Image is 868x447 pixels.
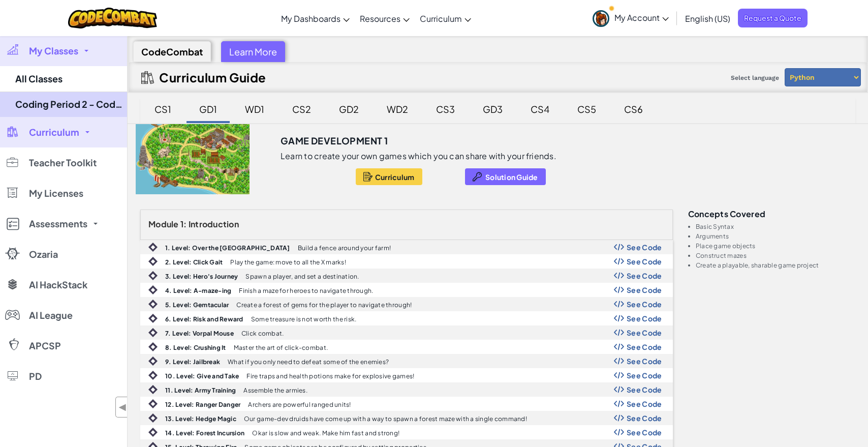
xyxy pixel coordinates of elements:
span: English (US) [685,13,730,24]
a: 4. Level: A-maze-ing Finish a maze for heroes to navigate through. Show Code Logo See Code [140,283,673,297]
span: Module [148,219,179,229]
span: Curriculum [375,173,415,181]
a: 1. Level: Over the [GEOGRAPHIC_DATA] Build a fence around your farm! Show Code Logo See Code [140,240,673,254]
span: My Licenses [29,189,83,198]
div: GD3 [473,97,513,121]
div: CodeCombat [133,41,211,62]
span: See Code [627,385,662,394]
img: Show Code Logo [614,272,624,279]
div: Learn More [221,41,285,62]
b: 1. Level: Over the [GEOGRAPHIC_DATA] [165,244,290,252]
span: ◀ [118,400,127,414]
img: IconIntro.svg [148,385,158,394]
a: 13. Level: Hedge Magic Our game-dev druids have come up with a way to spawn a forest maze with a ... [140,411,673,425]
span: Teacher Toolkit [29,158,97,167]
img: IconIntro.svg [148,356,158,366]
img: Show Code Logo [614,414,624,422]
img: IconIntro.svg [148,371,158,380]
span: See Code [627,300,662,308]
span: See Code [627,257,662,265]
b: 6. Level: Risk and Reward [165,315,243,323]
img: Show Code Logo [614,329,624,336]
span: Ozaria [29,250,58,259]
img: Show Code Logo [614,386,624,393]
p: Spawn a player, and set a destination. [245,273,359,280]
img: Show Code Logo [614,357,624,365]
a: English (US) [680,5,735,32]
button: Solution Guide [465,168,546,185]
span: See Code [627,428,662,436]
span: See Code [627,329,662,337]
b: 5. Level: Gemtacular [165,301,229,309]
a: My Account [587,2,674,34]
h3: Game Development 1 [281,133,388,148]
p: What if you only need to defeat some of the enemies? [228,359,389,365]
img: IconIntro.svg [148,271,158,280]
p: Master the art of click-combat. [234,344,328,351]
a: My Dashboards [276,5,355,32]
span: Curriculum [29,128,79,137]
img: Show Code Logo [614,400,624,407]
img: CodeCombat logo [68,8,157,28]
span: My Account [614,12,669,23]
span: See Code [627,357,662,365]
li: Place game objects [696,243,855,249]
div: WD1 [235,97,274,121]
img: Show Code Logo [614,258,624,265]
img: IconIntro.svg [148,300,158,309]
li: Arguments [696,233,855,240]
span: AI HackStack [29,280,87,289]
b: 10. Level: Give and Take [165,372,239,380]
b: 13. Level: Hedge Magic [165,415,236,423]
a: 8. Level: Crushing It Master the art of click-combat. Show Code Logo See Code [140,340,673,354]
a: 10. Level: Give and Take Fire traps and health potions make for explosive games! Show Code Logo S... [140,368,673,382]
p: Fire traps and health potions make for explosive games! [246,373,414,379]
a: 3. Level: Hero's Journey Spawn a player, and set a destination. Show Code Logo See Code [140,269,673,283]
a: 5. Level: Gemtacular Create a forest of gems for the player to navigate through! Show Code Logo S... [140,297,673,311]
span: Select language [727,70,783,85]
a: 11. Level: Army Training Assemble the armies. Show Code Logo See Code [140,382,673,397]
span: See Code [627,272,662,280]
a: Curriculum [415,5,476,32]
p: Assemble the armies. [243,387,307,394]
b: 3. Level: Hero's Journey [165,273,238,280]
li: Construct mazes [696,252,855,259]
span: See Code [627,371,662,379]
div: GD1 [189,97,227,121]
span: Resources [360,13,400,24]
p: Click combat. [241,330,284,337]
span: Curriculum [420,13,462,24]
img: IconIntro.svg [148,285,158,294]
a: 7. Level: Vorpal Mouse Click combat. Show Code Logo See Code [140,325,673,340]
b: 2. Level: Click Gait [165,258,223,266]
h3: Concepts covered [688,210,855,218]
b: 4. Level: A-maze-ing [165,287,231,294]
b: 12. Level: Ranger Danger [165,401,240,408]
p: Okar is slow and weak. Make him fast and strong! [252,430,399,436]
div: CS5 [567,97,606,121]
a: 6. Level: Risk and Reward Some treasure is not worth the risk. Show Code Logo See Code [140,311,673,325]
p: Our game-dev druids have come up with a way to spawn a forest maze with a single command! [244,415,527,422]
span: 1: [180,219,187,229]
a: Resources [355,5,415,32]
b: 7. Level: Vorpal Mouse [165,330,234,337]
span: See Code [627,414,662,422]
img: IconIntro.svg [148,257,158,266]
img: IconIntro.svg [148,428,158,437]
span: Solution Guide [485,173,538,181]
span: My Dashboards [281,13,340,24]
p: Finish a maze for heroes to navigate through. [239,287,373,294]
div: CS4 [520,97,560,121]
span: See Code [627,343,662,351]
p: Learn to create your own games which you can share with your friends. [281,151,556,161]
div: WD2 [377,97,418,121]
div: GD2 [329,97,369,121]
span: My Classes [29,46,78,55]
span: Assessments [29,219,87,228]
a: Request a Quote [738,9,808,27]
span: See Code [627,400,662,408]
li: Create a playable, sharable game project [696,262,855,269]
